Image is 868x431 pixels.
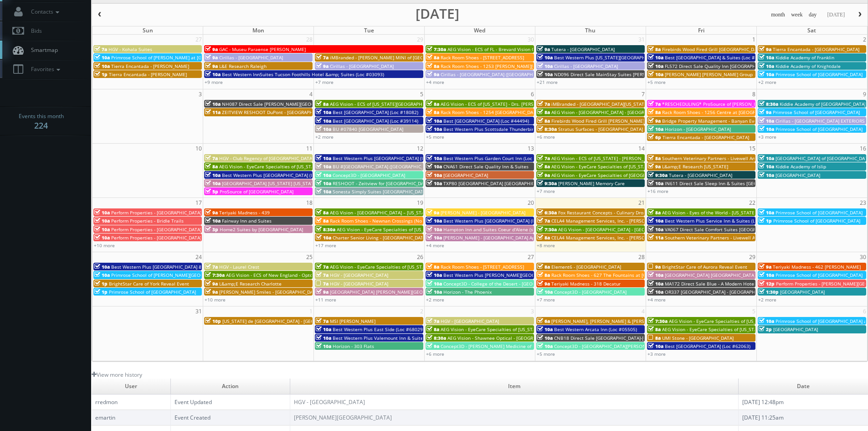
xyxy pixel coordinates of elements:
span: 10a [205,218,221,224]
span: Primrose School of [GEOGRAPHIC_DATA] [776,126,863,132]
span: 7a [537,155,550,161]
span: Tierra Encantada - [GEOGRAPHIC_DATA] [663,134,749,140]
span: Kiddie Academy of Islip [776,163,826,170]
span: 8a [316,218,329,224]
span: L&E Research Raleigh [219,63,267,69]
span: 9:30a [537,180,557,187]
span: 9a [759,109,771,115]
span: 10a [537,63,553,69]
span: Best Western Plus [GEOGRAPHIC_DATA] (Loc #48184) [222,172,338,178]
span: Cirillas - [GEOGRAPHIC_DATA] ([GEOGRAPHIC_DATA]) [441,71,553,78]
span: Best Western InnSuites Tucson Foothills Hotel &amp; Suites (Loc #03093) [222,71,384,78]
span: 10a [94,226,110,233]
span: 10a [759,318,774,324]
a: +2 more [758,79,776,85]
a: +2 more [426,296,444,303]
span: 9a [205,54,218,61]
span: 8a [537,264,550,270]
span: 10a [94,272,110,278]
span: GAC - Museu Paraense [PERSON_NAME] [219,46,306,52]
span: BrightStar Care of York Reveal Event [109,280,189,287]
span: 9a [537,46,550,52]
span: AEG Vision - [GEOGRAPHIC_DATA] - [GEOGRAPHIC_DATA] [558,226,679,233]
span: [GEOGRAPHIC_DATA] [780,289,825,295]
span: Kiddie Academy of Knightdale [776,63,841,69]
span: 10a [759,118,774,124]
span: 9a [316,289,329,295]
span: Firebirds Wood Fired Grill [PERSON_NAME] [551,118,644,124]
span: [GEOGRAPHIC_DATA] [443,172,488,178]
span: Best Western Plus [GEOGRAPHIC_DATA] (Loc #11187) [443,218,559,224]
span: Tutera - [GEOGRAPHIC_DATA] [551,46,615,52]
span: 10a [426,280,442,287]
span: Perform Properties - Bridle Trails [111,218,184,224]
span: 9a [205,280,218,287]
span: 10a [648,54,663,61]
span: 10a [426,118,442,124]
span: 9:30a [648,172,668,178]
span: 1p [94,280,108,287]
span: [PERSON_NAME] - [GEOGRAPHIC_DATA] [441,209,525,216]
span: 8a [316,101,329,107]
span: Stratus Surfaces - [GEOGRAPHIC_DATA] Slab Gallery [558,126,671,132]
span: 7a [316,280,329,287]
span: AEG Vision - [GEOGRAPHIC_DATA] - [GEOGRAPHIC_DATA] [551,109,672,115]
span: AEG Vision - [GEOGRAPHIC_DATA] – [US_STATE][GEOGRAPHIC_DATA]. ([GEOGRAPHIC_DATA]) [330,209,526,216]
span: 9a [205,209,218,216]
span: 8a [648,155,661,161]
span: 10a [94,234,110,241]
span: Sonesta Simply Suites [GEOGRAPHIC_DATA] [333,188,427,195]
span: 10a [316,172,331,178]
span: 10a [648,71,663,78]
span: Concept3D - College of the Desert - [GEOGRAPHIC_DATA] [443,280,566,287]
span: AEG Vision - ECS of New England - OptomEyes Health – [GEOGRAPHIC_DATA] [226,272,393,278]
a: +3 more [758,134,776,140]
span: L&amp;E Research Charlotte [219,280,282,287]
a: +7 more [315,79,334,85]
span: 8a [426,109,439,115]
span: AEG Vision - ECS of [US_STATE][GEOGRAPHIC_DATA] [330,101,441,107]
span: 10a [648,226,663,233]
span: [GEOGRAPHIC_DATA] [PERSON_NAME][GEOGRAPHIC_DATA] [330,289,457,295]
span: 8a [537,163,550,170]
span: 10a [648,289,663,295]
span: 8a [205,163,218,170]
span: 9a [316,63,329,69]
span: 10a [94,218,110,224]
span: 1:30p [759,289,779,295]
span: AEG Vision - Eyes of the World - [US_STATE][GEOGRAPHIC_DATA] [662,209,801,216]
span: Southern Veterinary Partners - Livewell Animal Urgent Care of [PERSON_NAME] [662,155,835,161]
span: Cirillas - [GEOGRAPHIC_DATA] [330,63,394,69]
span: Best Western Plus East Side (Loc #68029) [333,326,424,332]
span: HGV - [GEOGRAPHIC_DATA] [441,318,499,324]
span: 10a [648,180,663,187]
span: 10a [759,155,774,161]
span: 7:30a [205,272,225,278]
span: Best [GEOGRAPHIC_DATA] & Suites (Loc #37117) [665,54,770,61]
span: [GEOGRAPHIC_DATA] [776,172,820,178]
span: 6a [537,318,550,324]
span: AEG Vision - ECS of [US_STATE] - [PERSON_NAME] EyeCare - [GEOGRAPHIC_DATA] ([GEOGRAPHIC_DATA]) [551,155,775,161]
span: L&amp;E Research [US_STATE] [662,163,728,170]
a: +7 more [537,296,555,303]
span: 8a [648,46,661,52]
span: 10a [94,54,110,61]
a: +4 more [647,296,666,303]
span: 8a [426,101,439,107]
span: 7a [205,155,218,161]
span: Best Western Plus Garden Court Inn (Loc #05224) [443,155,552,161]
span: 10a [759,54,774,61]
span: iMBranded - [GEOGRAPHIC_DATA][US_STATE] Toyota [551,101,665,107]
button: month [768,9,788,21]
span: 6p [648,134,661,140]
span: TXP80 [GEOGRAPHIC_DATA] [GEOGRAPHIC_DATA] [443,180,549,187]
span: 10a [759,126,774,132]
button: week [788,9,806,21]
span: 10a [426,272,442,278]
span: Best [GEOGRAPHIC_DATA] (Loc #18082) [333,109,418,115]
span: 8:30a [537,126,557,132]
button: day [806,9,820,21]
a: +2 more [315,134,334,140]
span: 10a [759,71,774,78]
span: 10a [316,126,331,132]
